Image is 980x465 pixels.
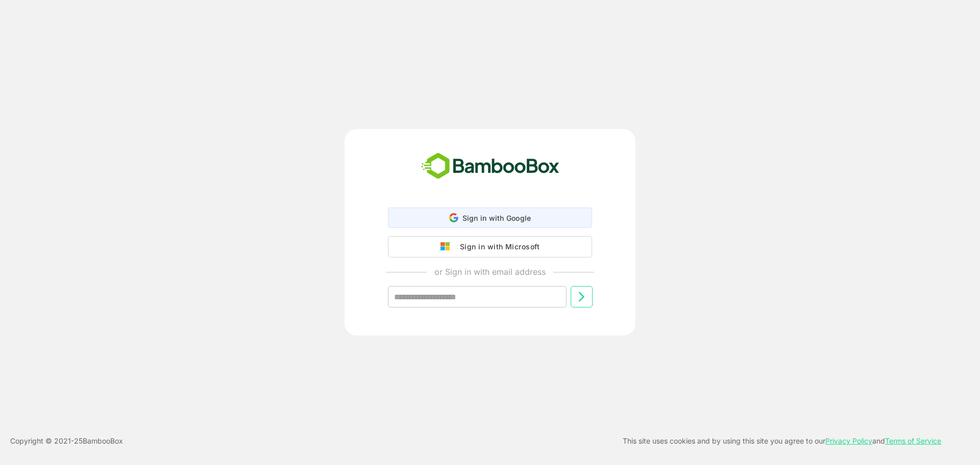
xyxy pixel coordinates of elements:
p: or Sign in with email address [434,266,546,278]
a: Terms of Service [885,436,941,445]
div: Sign in with Microsoft [455,240,540,253]
p: This site uses cookies and by using this site you agree to our and [623,435,941,447]
p: Copyright © 2021- 25 BambooBox [10,435,123,447]
span: Sign in with Google [462,214,531,222]
div: Sign in with Google [388,208,592,228]
button: Sign in with Microsoft [388,236,592,257]
img: google [440,242,455,251]
a: Privacy Policy [825,436,872,445]
img: bamboobox [415,149,565,183]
